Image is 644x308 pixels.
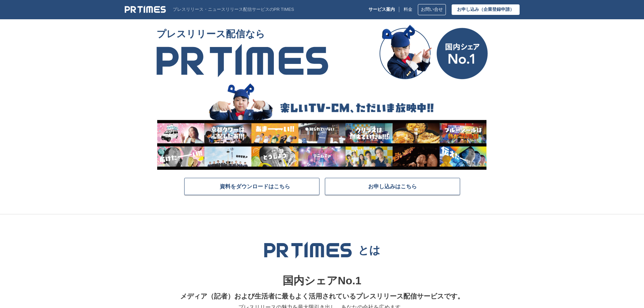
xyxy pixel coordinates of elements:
[418,4,446,15] a: お問い合せ
[173,7,294,12] p: プレスリリース・ニュースリリース配信サービスのPR TIMES
[479,7,514,12] span: （企業登録申請）
[157,44,328,77] img: PR TIMES
[161,272,484,289] p: 国内シェアNo.1
[368,7,395,12] p: サービス案内
[157,25,328,44] span: プレスリリース配信なら
[452,4,520,15] a: お申し込み（企業登録申請）
[161,289,484,303] p: メディア（記者）および生活者に最もよく活用されているプレスリリース配信サービスです。
[125,5,166,14] img: PR TIMES
[379,25,488,79] img: 国内シェア No.1
[157,82,486,170] img: 楽しいTV-CM、ただいま放映中!!
[264,241,352,259] img: PR TIMES
[358,243,380,257] p: とは
[404,7,412,12] a: 料金
[220,183,290,190] span: 資料をダウンロードはこちら
[184,178,319,195] a: 資料をダウンロードはこちら
[325,178,460,195] a: お申し込みはこちら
